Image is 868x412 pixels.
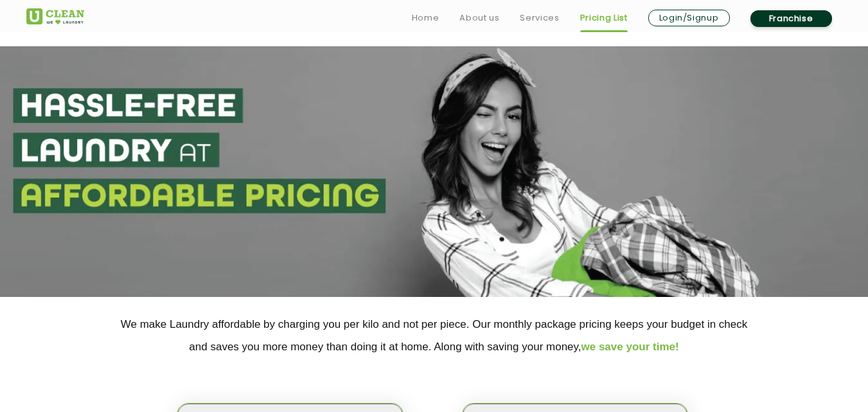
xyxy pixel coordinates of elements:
[459,10,499,26] a: About us
[26,313,842,358] p: We make Laundry affordable by charging you per kilo and not per piece. Our monthly package pricin...
[581,341,679,353] span: we save your time!
[580,10,628,26] a: Pricing List
[412,10,439,26] a: Home
[520,10,559,26] a: Services
[750,10,832,27] a: Franchise
[26,8,84,24] img: UClean Laundry and Dry Cleaning
[648,10,730,26] a: Login/Signup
